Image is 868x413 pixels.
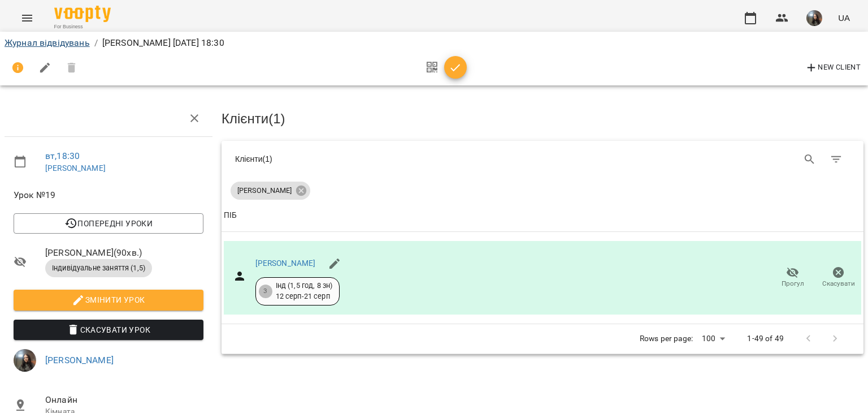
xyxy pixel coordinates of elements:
[222,141,863,177] div: Table Toolbar
[54,23,111,31] span: For Business
[231,182,310,200] div: [PERSON_NAME]
[640,333,693,345] p: Rows per page:
[231,186,298,196] span: [PERSON_NAME]
[5,37,90,48] a: Журнал відвідувань
[23,323,194,337] span: Скасувати Урок
[45,263,152,273] span: Індивідуальне заняття (1,5)
[224,209,237,222] div: ПІБ
[94,36,98,50] li: /
[45,355,114,365] a: [PERSON_NAME]
[23,293,194,307] span: Змінити урок
[235,153,534,165] div: Клієнти ( 1 )
[45,246,203,260] span: [PERSON_NAME] ( 90 хв. )
[222,111,863,126] h3: Клієнти ( 1 )
[255,259,316,268] a: [PERSON_NAME]
[747,333,783,345] p: 1-49 of 49
[815,262,861,294] button: Скасувати
[796,146,823,173] button: Search
[23,217,194,230] span: Попередні уроки
[805,61,861,75] span: New Client
[838,12,850,24] span: UA
[102,36,224,50] p: [PERSON_NAME] [DATE] 18:30
[806,10,822,26] img: 3223da47ea16ff58329dec54ac365d5d.JPG
[5,36,863,50] nav: breadcrumb
[276,281,333,302] div: Інд (1,5 год, 8 зн) 12 серп - 21 серп
[224,209,237,222] div: Sort
[770,262,815,294] button: Прогул
[822,279,855,289] span: Скасувати
[782,279,804,289] span: Прогул
[45,164,106,173] a: [PERSON_NAME]
[823,146,850,173] button: Фільтр
[802,59,863,77] button: New Client
[14,290,203,310] button: Змінити урок
[45,393,203,407] span: Онлайн
[14,320,203,340] button: Скасувати Урок
[14,188,203,202] span: Урок №19
[224,209,861,222] span: ПІБ
[14,5,41,32] button: Menu
[259,285,272,298] div: 3
[834,7,854,28] button: UA
[14,349,36,372] img: 3223da47ea16ff58329dec54ac365d5d.JPG
[54,6,111,22] img: Voopty Logo
[45,150,80,161] a: вт , 18:30
[14,213,203,234] button: Попередні уроки
[697,330,729,347] div: 100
